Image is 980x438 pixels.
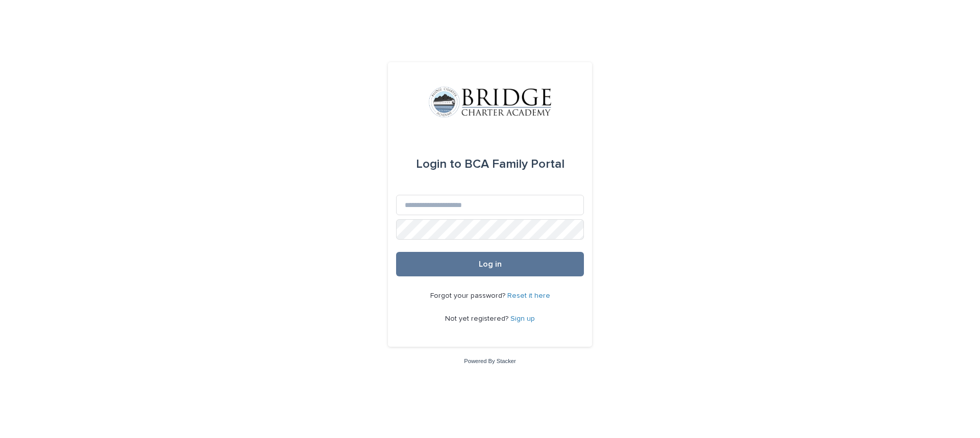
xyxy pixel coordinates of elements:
[429,87,551,117] img: V1C1m3IdTEidaUdm9Hs0
[416,150,565,178] div: BCA Family Portal
[510,315,535,322] a: Sign up
[479,260,502,268] span: Log in
[445,315,510,322] span: Not yet registered?
[396,252,584,276] button: Log in
[464,358,516,364] a: Powered By Stacker
[430,292,507,299] span: Forgot your password?
[416,158,461,170] span: Login to
[507,292,550,299] a: Reset it here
